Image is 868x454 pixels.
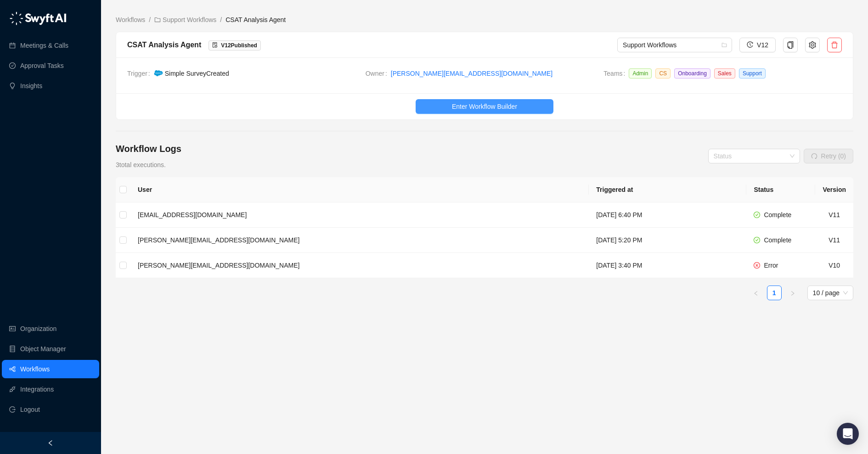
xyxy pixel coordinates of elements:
[20,36,68,55] a: Meetings & Calls
[220,15,222,25] li: /
[116,99,853,114] a: Enter Workflow Builder
[754,262,760,269] span: close-circle
[116,161,166,168] span: 3 total executions.
[754,212,760,218] span: check-circle
[47,440,54,446] span: left
[749,286,763,300] li: Previous Page
[116,142,181,155] h4: Workflow Logs
[807,286,853,300] div: Page Size
[747,41,753,48] span: history
[837,423,859,445] div: Open Intercom Messenger
[9,11,67,25] img: logo-05li4sbe.png
[804,149,853,163] button: Retry (0)
[813,286,848,300] span: 10 / page
[366,68,391,78] span: Owner
[815,202,853,228] td: V11
[714,68,735,78] span: Sales
[416,99,553,114] button: Enter Workflow Builder
[749,286,763,300] button: left
[655,68,671,78] span: CS
[764,211,791,219] span: Complete
[225,16,286,23] span: CSAT Analysis Agent
[746,177,815,202] th: Status
[739,68,766,78] span: Support
[815,253,853,278] td: V10
[20,400,40,419] span: Logout
[212,42,218,48] span: file-done
[589,253,746,278] td: [DATE] 3:40 PM
[20,340,66,358] a: Object Manager
[764,236,791,244] span: Complete
[764,262,778,269] span: Error
[757,40,768,50] span: V12
[127,68,154,78] span: Trigger
[831,41,838,49] span: delete
[452,101,517,112] span: Enter Workflow Builder
[589,202,746,228] td: [DATE] 6:40 PM
[130,253,589,278] td: [PERSON_NAME][EMAIL_ADDRESS][DOMAIN_NAME]
[809,41,816,49] span: setting
[9,406,16,413] span: logout
[20,56,64,75] a: Approval Tasks
[154,17,161,23] span: folder
[127,39,201,50] div: CSAT Analysis Agent
[152,15,218,25] a: folder Support Workflows
[674,68,710,78] span: Onboarding
[767,286,781,300] a: 1
[815,177,853,202] th: Version
[130,177,589,202] th: User
[20,360,50,378] a: Workflows
[754,237,760,243] span: check-circle
[785,286,800,300] li: Next Page
[629,68,652,78] span: Admin
[130,202,589,228] td: [EMAIL_ADDRESS][DOMAIN_NAME]
[114,15,147,25] a: Workflows
[739,38,776,52] button: V12
[589,177,746,202] th: Triggered at
[767,286,782,300] li: 1
[589,228,746,253] td: [DATE] 5:20 PM
[221,42,257,49] span: V 12 Published
[787,41,794,49] span: copy
[790,291,795,296] span: right
[753,291,759,296] span: left
[149,15,151,25] li: /
[20,380,54,398] a: Integrations
[20,319,56,338] a: Organization
[391,68,552,78] a: [PERSON_NAME][EMAIL_ADDRESS][DOMAIN_NAME]
[815,228,853,253] td: V11
[165,70,229,77] span: Simple Survey Created
[130,228,589,253] td: [PERSON_NAME][EMAIL_ADDRESS][DOMAIN_NAME]
[623,38,727,52] span: Support Workflows
[785,286,800,300] button: right
[20,77,42,95] a: Insights
[603,68,629,82] span: Teams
